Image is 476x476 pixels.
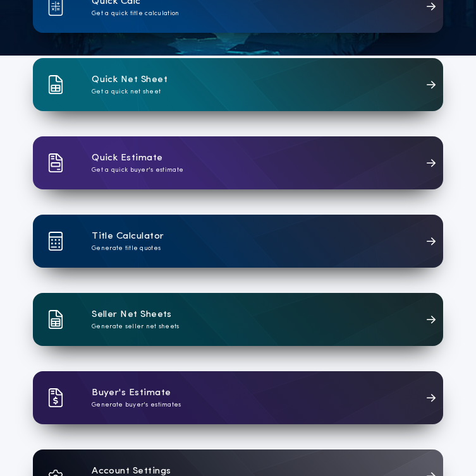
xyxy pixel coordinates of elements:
a: card iconSeller Net SheetsGenerate seller net sheets [33,293,443,346]
p: Generate buyer's estimates [92,400,181,410]
img: card icon [48,388,63,407]
a: card iconQuick EstimateGet a quick buyer's estimate [33,136,443,189]
img: card icon [48,232,63,251]
a: card iconQuick Net SheetGet a quick net sheet [33,58,443,111]
h1: Seller Net Sheets [92,307,172,322]
p: Generate title quotes [92,244,161,253]
p: Get a quick net sheet [92,87,161,97]
p: Get a quick title calculation [92,9,179,18]
p: Generate seller net sheets [92,322,180,331]
a: card iconTitle CalculatorGenerate title quotes [33,215,443,268]
a: card iconBuyer's EstimateGenerate buyer's estimates [33,371,443,424]
p: Get a quick buyer's estimate [92,165,183,175]
img: card icon [48,153,63,172]
h1: Quick Net Sheet [92,73,168,87]
h1: Buyer's Estimate [92,386,171,400]
h1: Quick Estimate [92,151,163,165]
h1: Title Calculator [92,229,164,244]
img: card icon [48,310,63,329]
img: card icon [48,75,63,94]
